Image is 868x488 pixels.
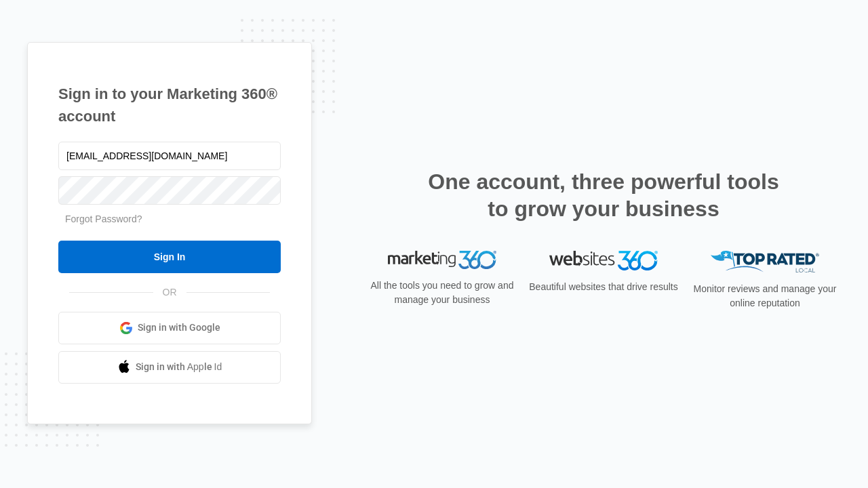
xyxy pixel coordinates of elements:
[153,285,186,300] span: OR
[58,312,281,344] a: Sign in with Google
[366,279,518,307] p: All the tools you need to grow and manage your business
[424,168,783,222] h2: One account, three powerful tools to grow your business
[711,251,819,273] img: Top Rated Local
[528,280,679,294] p: Beautiful websites that drive results
[58,83,281,127] h1: Sign in to your Marketing 360® account
[136,360,222,374] span: Sign in with Apple Id
[58,241,281,273] input: Sign In
[58,351,281,384] a: Sign in with Apple Id
[138,321,220,335] span: Sign in with Google
[549,251,658,270] img: Websites 360
[58,142,281,170] input: Email
[65,213,142,224] a: Forgot Password?
[689,282,841,310] p: Monitor reviews and manage your online reputation
[388,251,496,270] img: Marketing 360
